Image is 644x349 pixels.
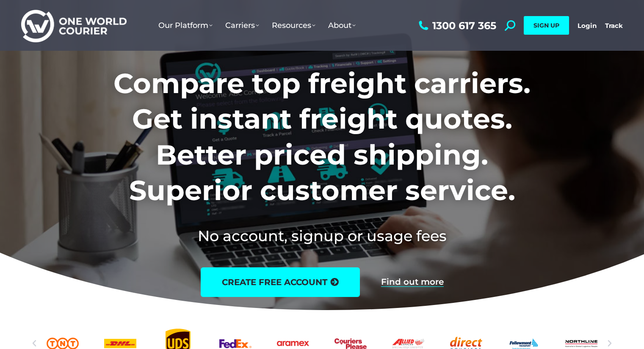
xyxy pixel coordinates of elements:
a: Carriers [219,12,265,38]
span: Our Platform [158,21,213,30]
a: Login [578,22,597,30]
a: 1300 617 365 [417,20,496,31]
a: Track [605,22,623,30]
span: SIGN UP [533,22,559,29]
img: One World Courier [21,8,127,43]
span: About [328,21,356,30]
a: Our Platform [152,12,219,38]
span: Resources [272,21,315,30]
a: Find out more [381,278,444,287]
a: About [322,12,362,38]
a: Resources [265,12,322,38]
a: create free account [201,267,360,297]
span: Carriers [225,21,259,30]
h1: Compare top freight carriers. Get instant freight quotes. Better priced shipping. Superior custom... [58,66,586,209]
h2: No account, signup or usage fees [58,225,586,246]
a: SIGN UP [524,16,569,35]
